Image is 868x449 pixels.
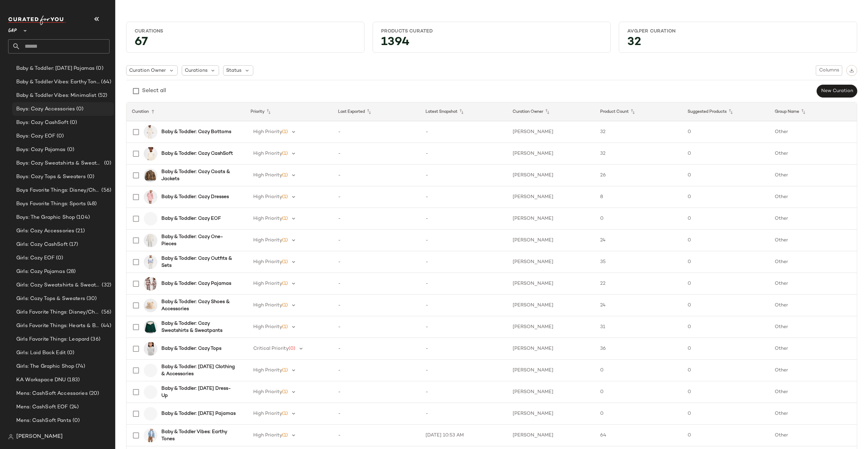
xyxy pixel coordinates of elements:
[16,403,68,411] span: Mens: CashSoft EOF
[74,363,85,370] span: (74)
[420,360,508,381] td: -
[161,280,231,287] b: Baby & Toddler: Cozy Pajamas
[16,78,100,86] span: Baby & Toddler Vibes: Earthy Tones
[16,187,100,194] span: Boys Favorite Things: Disney/Characters
[16,295,85,303] span: Girls: Cozy Tops & Sweaters
[65,268,76,276] span: (28)
[161,128,231,135] b: Baby & Toddler: Cozy Bottoms
[376,37,608,50] div: 1394
[682,186,770,208] td: 0
[333,295,420,316] td: -
[16,173,86,181] span: Boys: Cozy Tops & Sweaters
[420,208,508,230] td: -
[161,255,237,269] b: Baby & Toddler: Cozy Outfits & Sets
[333,121,420,143] td: -
[144,342,157,356] img: cn60617231.jpg
[16,390,88,398] span: Mens: CashSoft Accessories
[245,102,333,121] th: Priority
[8,434,14,440] img: svg%3e
[333,316,420,338] td: -
[682,381,770,403] td: 0
[333,230,420,251] td: -
[100,281,111,289] span: (32)
[144,429,157,442] img: cn59924334.jpg
[16,214,75,221] span: Boys: The Graphic Shop
[769,143,857,165] td: Other
[282,368,288,373] span: (1)
[769,230,857,251] td: Other
[333,165,420,186] td: -
[144,255,157,269] img: cn60617030.jpg
[333,425,420,446] td: -
[144,277,157,291] img: cn60669064.jpg
[86,173,94,181] span: (0)
[129,37,361,50] div: 67
[682,102,770,121] th: Suggested Products
[144,299,157,312] img: cn60219595.jpg
[16,119,68,127] span: Boys: Cozy CashSoft
[682,273,770,295] td: 0
[16,65,95,72] span: Baby & Toddler: [DATE] Pajamas
[97,92,107,100] span: (52)
[253,194,282,199] span: High Priority
[507,403,595,425] td: [PERSON_NAME]
[282,151,288,156] span: (1)
[769,360,857,381] td: Other
[381,28,603,35] div: Products Curated
[16,308,100,316] span: Girls Favorite Things: Disney/Characters
[282,129,288,134] span: (1)
[816,65,842,76] button: Columns
[420,251,508,273] td: -
[769,165,857,186] td: Other
[142,87,166,95] div: Select all
[769,403,857,425] td: Other
[55,254,63,262] span: (0)
[253,281,282,286] span: High Priority
[253,368,282,373] span: High Priority
[144,320,157,334] img: cn59877305.jpg
[682,295,770,316] td: 0
[769,121,857,143] td: Other
[507,102,595,121] th: Curation Owner
[507,143,595,165] td: [PERSON_NAME]
[333,273,420,295] td: -
[16,363,74,370] span: Girls: The Graphic Shop
[289,346,295,351] span: (0)
[68,119,77,127] span: (0)
[8,16,66,25] img: cfy_white_logo.C9jOOHJF.svg
[682,425,770,446] td: 0
[89,336,100,343] span: (36)
[16,92,97,100] span: Baby & Toddler Vibes: Minimalist
[71,417,80,425] span: (0)
[253,433,282,438] span: High Priority
[507,251,595,273] td: [PERSON_NAME]
[161,298,237,313] b: Baby & Toddler: Cozy Shoes & Accessories
[420,403,508,425] td: -
[86,200,97,208] span: (48)
[253,324,282,329] span: High Priority
[333,381,420,403] td: -
[161,193,229,200] b: Baby & Toddler: Cozy Dresses
[769,208,857,230] td: Other
[595,251,682,273] td: 35
[333,143,420,165] td: -
[595,121,682,143] td: 32
[420,186,508,208] td: -
[507,295,595,316] td: [PERSON_NAME]
[161,345,221,352] b: Baby & Toddler: Cozy Tops
[682,403,770,425] td: 0
[161,320,237,334] b: Baby & Toddler: Cozy Sweatshirts & Sweatpants
[88,390,99,398] span: (20)
[66,349,74,357] span: (0)
[507,230,595,251] td: [PERSON_NAME]
[769,316,857,338] td: Other
[333,360,420,381] td: -
[282,411,288,416] span: (1)
[16,268,65,276] span: Girls: Cozy Pajamas
[622,37,854,50] div: 32
[161,150,233,157] b: Baby & Toddler: Cozy CashSoft
[507,273,595,295] td: [PERSON_NAME]
[420,102,508,121] th: Latest Snapshot
[333,208,420,230] td: -
[595,165,682,186] td: 26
